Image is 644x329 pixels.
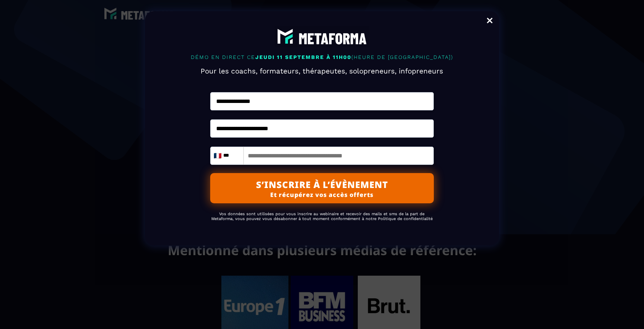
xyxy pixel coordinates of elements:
a: Close [482,13,497,29]
img: fr [214,153,221,159]
button: S’INSCRIRE À L’ÉVÈNEMENTEt récupérez vos accès offerts [210,173,434,203]
h2: Vos données sont utilisées pour vous inscrire au webinaire et recevoir des mails et sms de la par... [210,208,434,225]
span: JEUDI 11 SEPTEMBRE À 11H00 [255,54,351,60]
h2: Pour les coachs, formateurs, thérapeutes, solopreneurs, infopreneurs [186,63,458,79]
p: DÉMO EN DIRECT CE (HEURE DE [GEOGRAPHIC_DATA]) [186,51,458,63]
img: abe9e435164421cb06e33ef15842a39e_e5ef653356713f0d7dd3797ab850248d_Capture_d%E2%80%99e%CC%81cran_2... [275,26,370,47]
